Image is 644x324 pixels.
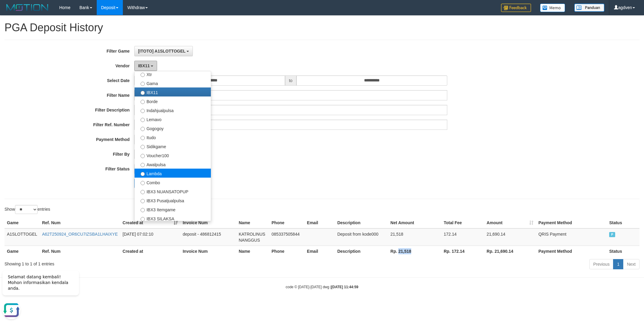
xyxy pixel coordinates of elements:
input: Awalpulsa [141,163,145,167]
th: Payment Method [536,217,607,228]
label: Gogogoy [135,124,211,133]
th: Game [5,246,40,257]
img: MOTION_logo.png [5,3,50,12]
h1: PGA Deposit History [5,22,639,34]
th: Description [335,217,388,228]
input: IBX3 Itemgame [141,208,145,212]
a: Previous [589,259,613,269]
label: IBX3 Pusatjualpulsa [135,196,211,205]
label: Lambda [135,169,211,178]
label: Combo [135,178,211,187]
label: IBX3 Itemgame [135,205,211,214]
td: Deposit from kode000 [335,228,388,246]
input: IBX3 SILAKSA [141,217,145,221]
span: Selamat datang kembali! Mohon informasikan kendala anda. [8,9,68,26]
input: Voucher100 [141,154,145,158]
label: Awalpulsa [135,160,211,169]
th: Description [335,246,388,257]
input: Combo [141,181,145,185]
a: Next [623,259,639,269]
th: Amount: activate to sort column ascending [484,217,536,228]
span: [ITOTO] A1SLOTTOGEL [138,49,186,53]
label: Voucher100 [135,151,211,160]
input: Gama [141,82,145,86]
label: Indahjualpulsa [135,105,211,115]
select: Showentries [15,205,38,214]
th: Ref. Num [40,217,120,228]
th: Status [607,246,639,257]
th: Name [236,217,269,228]
td: KATROLINUS NANGGUS [236,228,269,246]
span: IBX11 [138,63,150,68]
td: 085337505844 [269,228,305,246]
th: Invoice Num [180,217,236,228]
input: Lambda [141,172,145,176]
a: 1 [613,259,623,269]
label: IBX3 SILAKSA [135,214,211,223]
input: Itudo [141,136,145,140]
td: 21,690.14 [484,228,536,246]
div: Showing 1 to 1 of 1 entries [5,258,264,267]
label: Sidikgame [135,142,211,151]
label: IBX11 [135,87,211,96]
td: [DATE] 07:02:10 [120,228,180,246]
label: IBX3 NUANSATOPUP [135,187,211,196]
th: Status [607,217,639,228]
input: Indahjualpulsa [141,109,145,113]
span: PAID [609,232,615,237]
th: Phone [269,217,305,228]
th: Created at [120,246,180,257]
a: A62T250924_OR6CU7IZSBA1LHAIXYE [42,232,118,237]
th: Email [305,246,335,257]
label: Borde [135,96,211,105]
input: IBX3 NUANSATOPUP [141,190,145,194]
strong: [DATE] 11:44:59 [331,285,358,289]
input: Gogogoy [141,127,145,131]
th: Rp. 21,518 [388,246,441,257]
th: Phone [269,246,305,257]
label: Gama [135,78,211,87]
th: Payment Method [536,246,607,257]
td: A1SLOTTOGEL [5,228,40,246]
input: Borde [141,100,145,104]
input: Lemavo [141,118,145,122]
th: Rp. 21,690.14 [484,246,536,257]
th: Invoice Num [180,246,236,257]
button: IBX11 [134,61,157,71]
label: Show entries [5,205,50,214]
img: panduan.png [574,4,604,12]
th: Rp. 172.14 [441,246,484,257]
label: Itudo [135,133,211,142]
th: Name [236,246,269,257]
button: Open LiveChat chat widget [2,36,20,54]
th: Email [305,217,335,228]
button: [ITOTO] A1SLOTTOGEL [134,46,193,56]
input: Sidikgame [141,145,145,149]
label: Lemavo [135,115,211,124]
td: 21,518 [388,228,441,246]
td: QRIS Payment [536,228,607,246]
img: Feedback.jpg [501,4,531,12]
th: Game [5,217,40,228]
th: Net Amount [388,217,441,228]
th: Ref. Num [40,246,120,257]
span: to [285,75,296,86]
td: deposit - 486812415 [180,228,236,246]
img: Button%20Memo.svg [540,4,565,12]
input: Xtr [141,73,145,77]
td: 172.14 [441,228,484,246]
th: Total Fee [441,217,484,228]
input: IBX11 [141,91,145,95]
th: Created at: activate to sort column ascending [120,217,180,228]
small: code © [DATE]-[DATE] dwg | [286,285,358,289]
label: Xtr [135,69,211,78]
input: IBX3 Pusatjualpulsa [141,199,145,203]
